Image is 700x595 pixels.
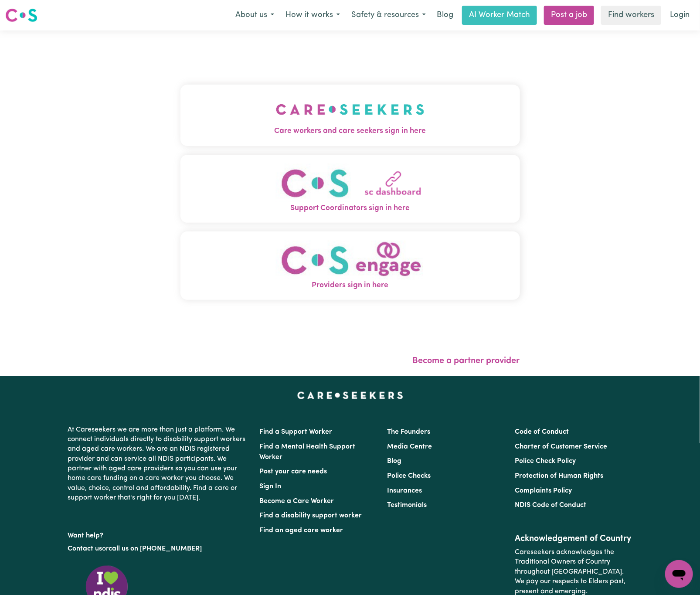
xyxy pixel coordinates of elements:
[387,473,431,479] a: Police Checks
[346,6,432,24] button: Safety & resources
[109,545,202,552] a: call us on [PHONE_NUMBER]
[259,468,327,475] a: Post your care needs
[180,203,520,214] span: Support Coordinators sign in here
[387,428,430,435] a: The Founders
[180,85,520,146] button: Care workers and care seekers sign in here
[68,527,249,541] p: Want help?
[515,473,604,479] a: Protection of Human Rights
[180,126,520,137] span: Care workers and care seekers sign in here
[387,443,432,450] a: Media Centre
[515,428,569,435] a: Code of Conduct
[5,7,37,23] img: Careseekers logo
[387,487,422,494] a: Insurances
[5,5,37,25] a: Careseekers logo
[259,443,355,461] a: Find a Mental Health Support Worker
[297,392,403,399] a: Careseekers home page
[413,357,520,365] a: Become a partner provider
[515,443,608,450] a: Charter of Customer Service
[280,6,346,24] button: How it works
[665,6,695,25] a: Login
[462,6,537,25] a: AI Worker Match
[544,6,594,25] a: Post a job
[259,428,332,435] a: Find a Support Worker
[601,6,661,25] a: Find workers
[259,527,343,534] a: Find an aged care worker
[259,483,281,490] a: Sign In
[515,487,572,494] a: Complaints Policy
[259,498,334,505] a: Become a Care Worker
[515,534,632,544] h2: Acknowledgement of Country
[387,502,427,509] a: Testimonials
[180,231,520,300] button: Providers sign in here
[432,6,459,25] a: Blog
[515,458,576,465] a: Police Check Policy
[387,458,401,465] a: Blog
[68,541,249,557] p: or
[259,512,362,519] a: Find a disability support worker
[68,422,249,507] p: At Careseekers we are more than just a platform. We connect individuals directly to disability su...
[180,280,520,291] span: Providers sign in here
[515,502,587,509] a: NDIS Code of Conduct
[180,155,520,223] button: Support Coordinators sign in here
[230,6,280,24] button: About us
[665,560,693,588] iframe: Button to launch messaging window
[68,545,102,552] a: Contact us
